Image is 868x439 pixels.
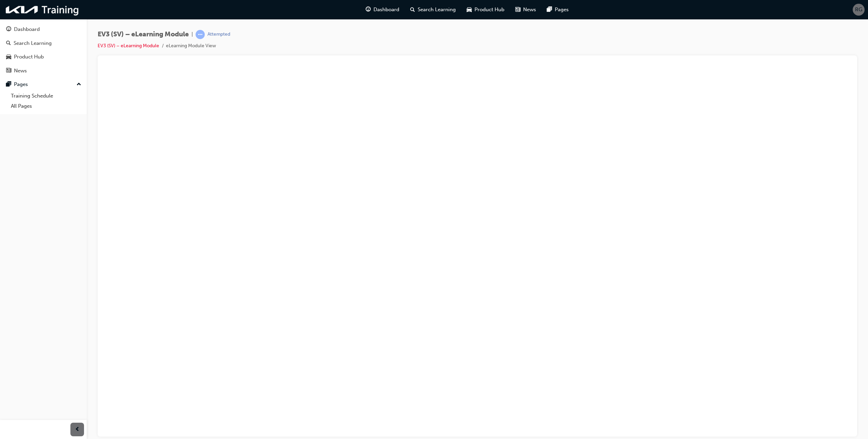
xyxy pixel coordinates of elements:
[14,25,40,33] div: Dashboard
[3,65,84,77] a: News
[14,53,44,61] div: Product Hub
[6,27,11,33] span: guage-icon
[14,39,52,47] div: Search Learning
[523,6,536,14] span: News
[467,5,472,14] span: car-icon
[8,91,84,101] a: Training Schedule
[555,6,569,14] span: Pages
[366,5,371,14] span: guage-icon
[6,68,11,74] span: news-icon
[360,3,405,17] a: guage-iconDashboard
[3,78,84,91] button: Pages
[3,22,84,78] button: DashboardSearch LearningProduct HubNews
[8,101,84,111] a: All Pages
[3,51,84,63] a: Product Hub
[75,425,80,434] span: prev-icon
[6,54,11,60] span: car-icon
[6,82,11,88] span: pages-icon
[547,5,552,14] span: pages-icon
[3,3,82,17] img: kia-training
[98,31,189,38] span: EV3 (SV) – eLearning Module
[77,80,81,89] span: up-icon
[515,5,520,14] span: news-icon
[461,3,510,17] a: car-iconProduct Hub
[191,31,193,38] span: |
[474,6,504,14] span: Product Hub
[853,4,865,16] button: RG
[196,30,205,39] span: learningRecordVerb_ATTEMPT-icon
[98,43,159,49] a: EV3 (SV) – eLearning Module
[373,6,399,14] span: Dashboard
[207,31,230,38] div: Attempted
[166,42,216,50] li: eLearning Module View
[6,40,11,47] span: search-icon
[541,3,574,17] a: pages-iconPages
[418,6,456,14] span: Search Learning
[3,37,84,50] a: Search Learning
[3,23,84,36] a: Dashboard
[405,3,461,17] a: search-iconSearch Learning
[855,6,862,14] span: RG
[14,81,28,88] div: Pages
[14,67,27,75] div: News
[410,5,415,14] span: search-icon
[510,3,541,17] a: news-iconNews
